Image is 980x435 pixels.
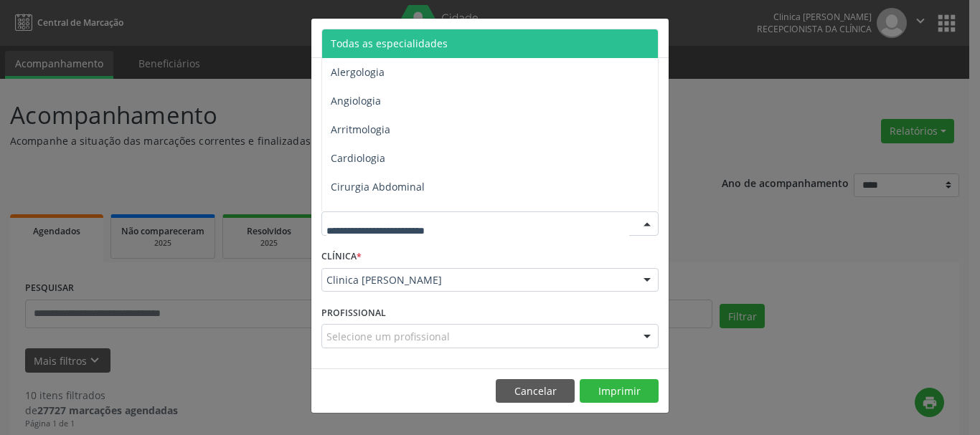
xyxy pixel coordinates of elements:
span: Selecione um profissional [326,329,450,344]
span: Angiologia [331,94,381,107]
span: Todas as especialidades [331,37,448,50]
span: Cirurgia Bariatrica [331,209,419,222]
h5: Relatório de agendamentos [321,29,486,47]
span: Cardiologia [331,151,385,165]
button: Cancelar [496,379,575,403]
span: Alergologia [331,65,385,79]
button: Imprimir [580,379,659,403]
label: PROFISSIONAL [321,302,386,324]
label: CLÍNICA [321,246,362,268]
span: Arritmologia [331,123,390,136]
button: Close [640,19,669,54]
span: Cirurgia Abdominal [331,180,425,193]
span: Clinica [PERSON_NAME] [326,273,629,287]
